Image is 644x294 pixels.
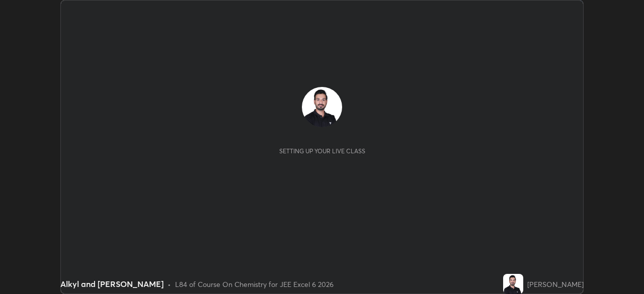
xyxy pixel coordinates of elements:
[279,147,365,155] div: Setting up your live class
[175,279,334,289] div: L84 of Course On Chemistry for JEE Excel 6 2026
[302,87,342,127] img: 4e1817fbb27c49faa6560c8ebe6e622e.jpg
[60,278,164,290] div: Alkyl and [PERSON_NAME]
[527,279,584,289] div: [PERSON_NAME]
[503,274,523,294] img: 4e1817fbb27c49faa6560c8ebe6e622e.jpg
[168,279,171,289] div: •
